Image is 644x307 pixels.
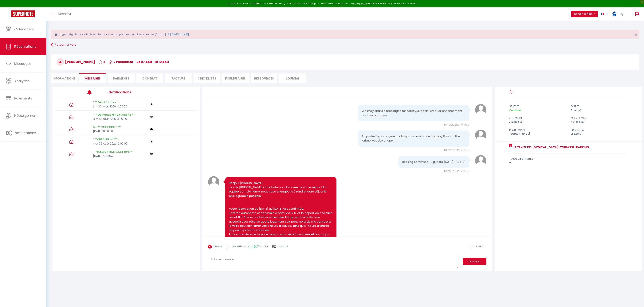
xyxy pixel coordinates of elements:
label: NOTE INTERNE [229,245,245,249]
pre: Booking confirmed · 2 guests, [DATE] – [DATE] [402,160,465,164]
img: avatar.png [475,130,486,141]
label: RAPPEL [474,245,484,249]
span: [PERSON_NAME] [57,59,95,64]
pre: To protect your payment, always communicate and pay through the Airbnb website or app. [362,134,465,143]
div: Urgent : Migration Airbnb nécessaire pour votre compte, merci de suivre ces étapes (5 min) - [51,30,639,39]
img: NO IMAGE [150,115,153,118]
button: Close [635,33,637,37]
a: en cliquant ici [352,2,368,5]
li: CHECKLISTS [194,73,220,83]
span: Paiements [14,96,32,101]
span: cyril [620,11,626,16]
div: [DOMAIN_NAME] [507,132,568,136]
iframe: LiveChat chat widget [628,291,644,307]
span: Calendriers [14,27,34,32]
label: WhatsApp [252,245,269,249]
li: Ressources [251,73,277,83]
pre: Bonjour [PERSON_NAME], Je suis [PERSON_NAME], votre hôte pour la durée de votre séjour. Mon équip... [229,181,333,292]
img: avatar.png [475,155,486,166]
p: *** Envoi facture [93,100,147,104]
a: Retourner vers [51,41,639,48]
img: ... [611,11,617,17]
div: check in [507,116,568,120]
pre: We may analyze messages for safety, support, product enhancement, or other purposes. [362,109,465,117]
p: [DATE] 18:00:00 [93,129,147,133]
h3: Notifications [108,88,168,96]
img: NO IMAGE [150,152,153,155]
a: ... cyril [609,7,631,21]
label: AIRBNB [212,245,222,249]
span: × [635,32,637,37]
img: NO IMAGE [150,128,153,131]
span: Confirmé [509,109,521,112]
span: Messages [14,61,32,66]
img: NO IMAGE [150,140,153,143]
p: [DATE] 20:18:04 [93,154,147,158]
li: Contrat [136,73,163,83]
img: avatar.png [475,104,486,115]
span: Réservations [14,44,36,49]
span: je 07 Aoû - di 10 Aoû [136,60,169,64]
li: Paiements [108,73,135,83]
span: Chercher [58,12,71,16]
label: Modèles [278,245,288,251]
a: LE ZENITUDE-[MEDICAL_DATA]-TERRASSE-PARKING [512,145,589,150]
span: Hébergement [14,113,38,118]
div: total des invités [509,156,627,161]
img: logout [635,12,640,16]
img: Super Booking [11,10,35,17]
img: NO IMAGE [150,103,153,106]
p: Dim 10 Août 2025 14:00:00 [93,104,147,109]
button: Besoin d'aide ? [571,11,598,17]
div: Jeu 07 Aoû [507,120,568,124]
span: Analytics [14,79,30,83]
div: 3 nuit(s) [568,109,630,112]
span: [DATE] 20:12:10 - airbnb [443,149,469,152]
li: FORMULAIRES [222,73,249,83]
span: 2 Personnes [109,60,133,64]
a: Chercher [55,7,74,21]
img: avatar.png [208,176,219,188]
span: [DATE] 20:12:10 - airbnb [443,170,469,173]
div: 2 [509,161,627,165]
div: check out [568,116,630,120]
div: Plateforme [507,128,568,132]
p: Dim 10 Août 2025 13:00:00 [93,117,147,121]
div: Dim 10 Aoû [568,120,630,124]
a: [URL][DOMAIN_NAME] [165,33,189,36]
div: 293.38 € [568,132,630,136]
p: Mer 06 Août 2025 12:00:00 [93,142,147,146]
span: Messages [85,76,101,81]
li: Facture [165,73,192,83]
span: 3 [99,60,105,64]
li: Journal [279,73,306,83]
span: [DATE] 20:12:10 - airbnb [443,123,469,126]
span: Notifications [15,130,36,135]
div: durée [568,104,630,109]
div: Prix total [568,128,630,132]
div: statut [507,104,568,109]
li: Informations [51,73,77,83]
button: Envoyer [463,258,486,265]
